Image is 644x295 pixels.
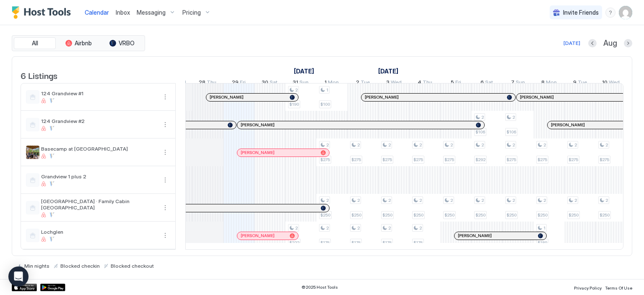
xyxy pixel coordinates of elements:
span: $175 [382,240,392,245]
button: More options [160,120,170,130]
div: menu [160,230,170,240]
div: menu [605,8,615,18]
span: Mon [546,79,557,88]
a: September 8, 2025 [539,77,559,89]
span: Wed [391,79,402,88]
a: August 28, 2025 [197,77,218,89]
span: $250 [538,212,548,218]
span: $275 [444,157,454,162]
span: 1 [543,225,545,231]
span: 2 [388,225,391,231]
span: $292 [475,157,486,162]
button: All [14,37,56,49]
button: More options [160,147,170,157]
span: 2 [512,115,515,120]
span: $250 [413,212,423,218]
span: Fri [240,79,246,88]
span: 2 [605,142,608,148]
span: Messaging [137,9,166,16]
span: 124 Grandview #2 [41,118,157,124]
span: $250 [382,212,392,218]
div: App Store [12,284,37,291]
button: More options [160,203,170,213]
span: 6 Listings [21,69,57,81]
a: September 3, 2025 [384,77,404,89]
span: $275 [382,157,392,162]
span: VRBO [119,39,135,47]
span: Grandview 1 plus 2 [41,173,157,180]
span: 3 [386,79,390,88]
div: menu [160,147,170,157]
span: Aug [603,39,617,48]
button: VRBO [101,37,143,49]
span: Invite Friends [563,9,599,16]
span: $175 [320,240,330,245]
span: Thu [423,79,432,88]
span: 2 [357,225,360,231]
span: $275 [351,157,361,162]
a: September 4, 2025 [415,77,434,89]
a: August 30, 2025 [260,77,280,89]
span: 2 [295,87,298,93]
span: $275 [538,157,547,162]
span: $250 [475,212,486,218]
span: Calendar [85,9,109,16]
span: 2 [419,198,422,203]
a: Host Tools Logo [12,6,75,19]
span: 5 [451,79,454,88]
span: $250 [600,212,610,218]
span: Wed [609,79,620,88]
span: Fri [455,79,461,88]
span: 124 Grandview #1 [41,90,157,97]
button: [DATE] [562,38,582,48]
a: September 1, 2025 [376,65,400,77]
span: [PERSON_NAME] [241,150,275,155]
span: 2 [419,225,422,231]
span: $250 [351,212,361,218]
span: 2 [419,142,422,148]
a: August 29, 2025 [230,77,248,89]
span: 2 [450,198,453,203]
span: 2 [388,198,391,203]
span: $175 [413,240,423,245]
span: 2 [512,198,515,203]
span: [PERSON_NAME] [520,94,554,100]
span: Min nights [24,263,49,269]
span: $222 [289,240,299,245]
span: 2 [574,142,577,148]
span: 2 [356,79,359,88]
a: September 7, 2025 [509,77,527,89]
a: September 1, 2025 [322,77,341,89]
a: Inbox [116,8,130,17]
span: $250 [569,212,579,218]
span: 2 [481,142,484,148]
div: menu [160,175,170,185]
span: [PERSON_NAME] [365,94,399,100]
span: 2 [357,198,360,203]
span: Basecamp at [GEOGRAPHIC_DATA] [41,146,157,152]
span: Blocked checkin [60,263,100,269]
span: $250 [444,212,454,218]
span: Tue [361,79,370,88]
a: August 31, 2025 [291,77,311,89]
div: menu [160,203,170,213]
span: Privacy Policy [574,285,602,290]
span: © 2025 Host Tools [301,285,338,290]
span: [PERSON_NAME] [210,94,244,100]
span: $100 [320,102,330,107]
span: $275 [413,157,423,162]
a: September 9, 2025 [571,77,589,89]
span: 9 [573,79,576,88]
span: $175 [351,240,361,245]
span: 29 [232,79,239,88]
span: $106 [506,129,516,135]
span: 2 [543,198,546,203]
a: September 6, 2025 [478,77,495,89]
span: $275 [600,157,609,162]
div: listing image [26,146,39,159]
span: [PERSON_NAME] [241,122,275,128]
span: Blocked checkout [111,263,154,269]
span: 8 [541,79,545,88]
span: 2 [357,142,360,148]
